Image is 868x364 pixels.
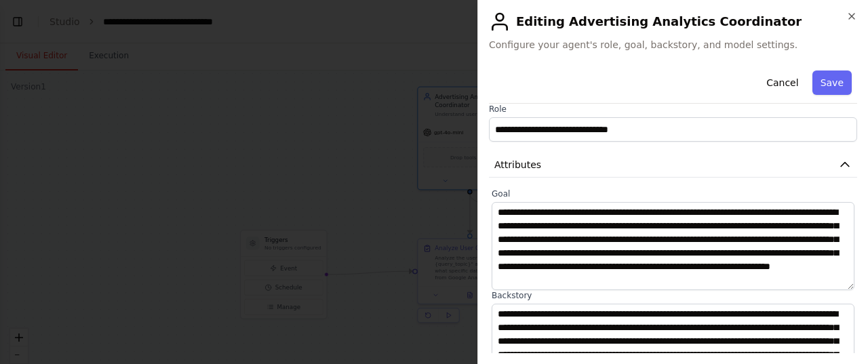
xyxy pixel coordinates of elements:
[489,153,857,178] button: Attributes
[492,188,854,199] label: Goal
[494,158,541,171] span: Attributes
[812,70,852,95] button: Save
[489,38,857,52] span: Configure your agent's role, goal, backstory, and model settings.
[492,290,854,301] label: Backstory
[758,70,806,95] button: Cancel
[489,104,857,115] label: Role
[489,11,857,33] h2: Editing Advertising Analytics Coordinator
